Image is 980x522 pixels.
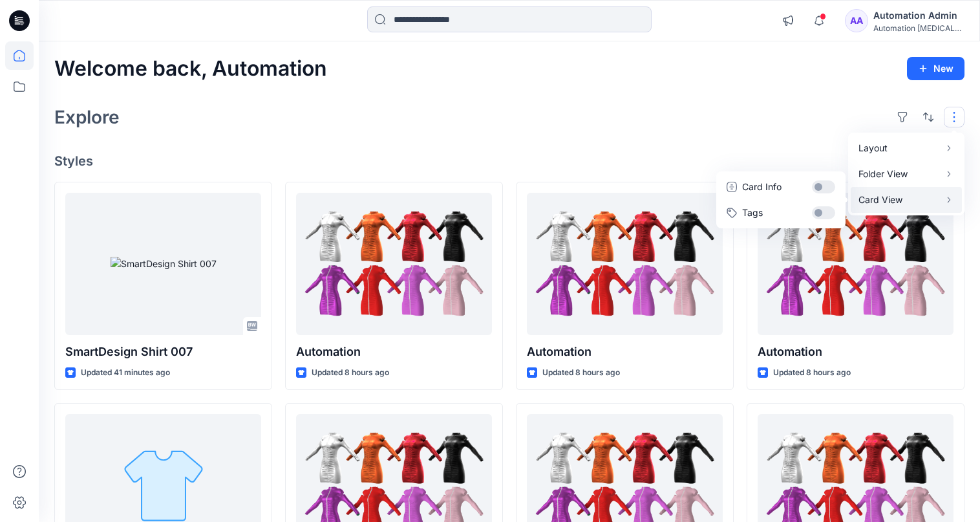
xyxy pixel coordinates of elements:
[773,366,851,380] p: Updated 8 hours ago
[758,193,953,335] a: Automation
[742,179,807,195] p: Card Info
[858,192,940,208] p: Card View
[296,193,492,335] a: Automation
[542,366,620,380] p: Updated 8 hours ago
[858,140,940,156] p: Layout
[858,166,940,182] p: Folder View
[873,23,964,33] div: Automation [MEDICAL_DATA]...
[296,343,492,361] p: Automation
[81,366,170,380] p: Updated 41 minutes ago
[873,8,964,23] div: Automation Admin
[65,193,261,335] a: SmartDesign Shirt 007
[845,9,868,32] div: AA
[527,343,723,361] p: Automation
[527,193,723,335] a: Automation
[65,343,261,361] p: SmartDesign Shirt 007
[312,366,389,380] p: Updated 8 hours ago
[758,343,953,361] p: Automation
[54,57,327,81] h2: Welcome back, Automation
[742,205,807,221] p: Tags
[54,153,964,169] h4: Styles
[907,57,964,80] button: New
[54,107,120,127] h2: Explore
